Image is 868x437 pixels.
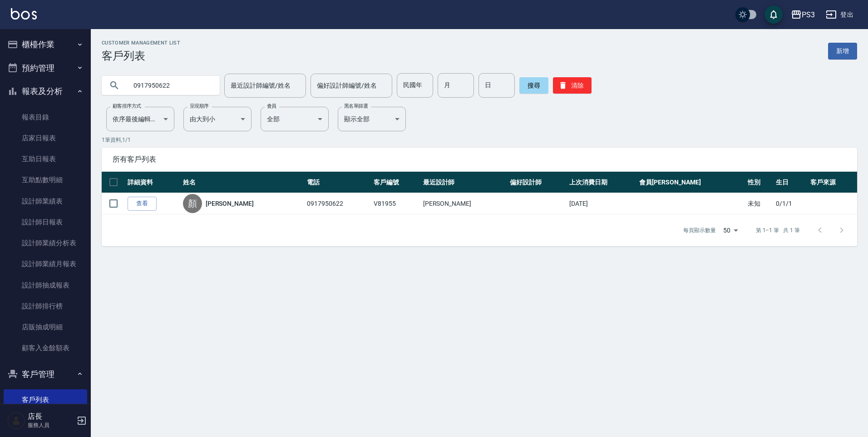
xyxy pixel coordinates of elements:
[28,412,74,421] h5: 店長
[4,233,87,253] a: 設計師業績分析表
[102,136,857,144] p: 1 筆資料, 1 / 1
[787,5,819,24] button: PS3
[756,226,800,234] p: 第 1–1 筆 共 1 筆
[206,199,254,208] a: [PERSON_NAME]
[822,6,857,23] button: 登出
[11,8,37,20] img: Logo
[183,194,202,213] div: 顏
[802,9,815,20] div: PS3
[567,172,637,193] th: 上次消費日期
[125,172,181,193] th: 詳細資料
[764,5,783,24] button: save
[4,33,87,56] button: 櫃檯作業
[745,172,774,193] th: 性別
[4,275,87,296] a: 設計師抽成報表
[102,40,180,46] h2: Customer Management List
[808,172,857,193] th: 客戶來源
[4,338,87,358] a: 顧客入金餘額表
[519,77,548,94] button: 搜尋
[567,193,637,214] td: [DATE]
[28,421,74,429] p: 服務人員
[338,107,406,131] div: 顯示全部
[4,212,87,233] a: 設計師日報表
[113,103,141,109] label: 顧客排序方式
[828,43,857,60] a: 新增
[4,128,87,149] a: 店家日報表
[421,193,508,214] td: [PERSON_NAME]
[4,149,87,169] a: 互助日報表
[508,172,567,193] th: 偏好設計師
[305,193,371,214] td: 0917950622
[774,193,808,214] td: 0/1/1
[371,172,420,193] th: 客戶編號
[113,155,846,164] span: 所有客戶列表
[4,191,87,212] a: 設計師業績表
[106,107,174,131] div: 依序最後編輯時間
[127,73,212,98] input: 搜尋關鍵字
[267,103,276,109] label: 會員
[371,193,420,214] td: V81955
[261,107,329,131] div: 全部
[4,169,87,190] a: 互助點數明細
[4,296,87,317] a: 設計師排行榜
[553,77,592,94] button: 清除
[128,197,157,211] a: 查看
[745,193,774,214] td: 未知
[183,107,252,131] div: 由大到小
[4,79,87,103] button: 報表及分析
[181,172,305,193] th: 姓名
[4,107,87,128] a: 報表目錄
[4,363,87,386] button: 客戶管理
[190,103,209,109] label: 呈現順序
[305,172,371,193] th: 電話
[421,172,508,193] th: 最近設計師
[4,253,87,274] a: 設計師業績月報表
[720,218,741,243] div: 50
[4,56,87,80] button: 預約管理
[344,103,368,109] label: 黑名單篩選
[102,50,180,62] h3: 客戶列表
[637,172,745,193] th: 會員[PERSON_NAME]
[4,317,87,338] a: 店販抽成明細
[4,389,87,410] a: 客戶列表
[7,412,25,430] img: Person
[774,172,808,193] th: 生日
[683,226,716,234] p: 每頁顯示數量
